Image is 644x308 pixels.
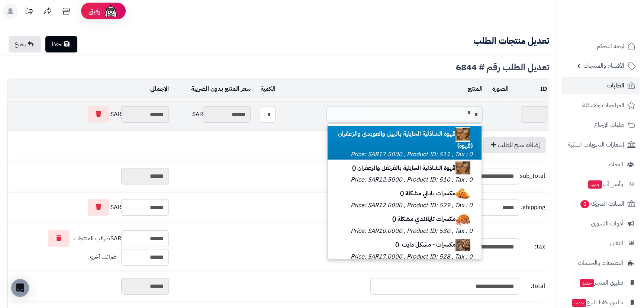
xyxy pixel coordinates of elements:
[521,282,545,291] span: total:
[521,243,545,251] span: tax:
[88,7,100,16] span: رفيق
[561,234,640,252] a: التقارير
[561,215,640,232] a: أدوات التسويق
[10,106,169,123] div: SAR
[351,175,473,184] small: Price: SAR12.5000 , Product ID: 510 , Tax : 0
[455,127,470,142] img: 1704009880-WhatsApp%20Image%202023-12-31%20at%209.42.12%20AM%20(1)-40x40.jpeg
[609,159,623,170] span: العملاء
[561,37,640,55] a: لوحة التحكم
[338,129,474,150] b: قهوة الشاذلية الحايلية بالهيل والعويدي والزعفران (قهوة)
[10,230,169,247] div: SAR
[561,175,640,193] a: وآتس آبجديد
[173,106,251,123] div: SAR
[561,274,640,292] a: تطبيق المتجرجديد
[561,254,640,272] a: التطبيقات والخدمات
[521,203,545,212] span: shipping:
[521,172,545,180] span: sub_total:
[252,79,277,99] td: الكمية
[580,199,624,209] span: السلات المتروكة
[588,180,602,189] span: جديد
[455,186,470,201] img: 1704014079-WhatsApp%20Image%202023-12-31%20at%209.42.13%20AM%20(1)-40x40.jpeg
[455,238,470,253] img: 1709195457-close-up-bowl-filled-with-nuts-scaled.jpg-40x40.webp
[45,36,77,52] a: حفظ
[395,240,474,249] b: مكسرات - مشكل دايت ()
[400,189,474,198] b: مكسرات ياباني مشكلة ()
[561,77,640,94] a: الطلبات
[609,238,623,248] span: التقارير
[572,299,586,307] span: جديد
[351,227,473,235] small: Price: SAR10.0000 , Product ID: 530 , Tax : 0
[20,4,38,20] a: تحديثات المنصة
[580,200,589,208] span: 0
[607,80,624,91] span: الطلبات
[352,164,474,173] b: قهوة الشاذلية الحايلية بالقرنفل والزعفران ()
[582,100,624,110] span: المراجعات والأسئلة
[88,253,117,262] span: ضرائب أخرى
[561,96,640,114] a: المراجعات والأسئلة
[9,36,41,52] a: رجوع
[7,63,549,72] div: تعديل الطلب رقم # 6844
[483,137,546,153] a: إضافة منتج للطلب
[578,258,623,268] span: التطبيقات والخدمات
[103,4,118,19] img: ai-face.png
[455,161,470,176] img: 1704010650-WhatsApp%20Image%202023-12-31%20at%209.42.12%20AM%20(1)-40x40.jpeg
[351,150,473,159] small: Price: SAR17.5000 , Product ID: 511 , Tax : 0
[11,279,29,297] div: Open Intercom Messenger
[351,201,473,210] small: Price: SAR12.0000 , Product ID: 529 , Tax : 0
[484,79,511,99] td: الصورة
[561,136,640,154] a: إشعارات التحويلات البنكية
[455,212,470,227] img: 1709194545-20652341-138e-4db6-a36d-1ad06a3b5609-40x40.jpg
[510,79,549,99] td: ID
[351,252,473,261] small: Price: SAR17.0000 , Product ID: 528 , Tax : 0
[568,139,624,150] span: إشعارات التحويلات البنكية
[591,218,623,229] span: أدوات التسويق
[171,79,252,99] td: سعر المنتج بدون الضريبة
[473,34,549,48] b: تعديل منتجات الطلب
[392,215,474,224] b: مكسرات تايلاندي مشكلة ()
[580,279,594,287] span: جديد
[579,277,623,288] span: تطبيق المتجر
[583,61,624,71] span: الأقسام والمنتجات
[594,120,624,130] span: طلبات الإرجاع
[74,234,110,243] span: ضرائب المنتجات
[587,179,623,189] span: وآتس آب
[561,155,640,173] a: العملاء
[561,116,640,134] a: طلبات الإرجاع
[597,41,624,51] span: لوحة التحكم
[10,199,169,216] div: SAR
[277,79,484,99] td: المنتج
[8,79,171,99] td: الإجمالي
[561,195,640,213] a: السلات المتروكة0
[571,297,623,308] span: تطبيق نقاط البيع
[593,6,637,21] img: logo-2.png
